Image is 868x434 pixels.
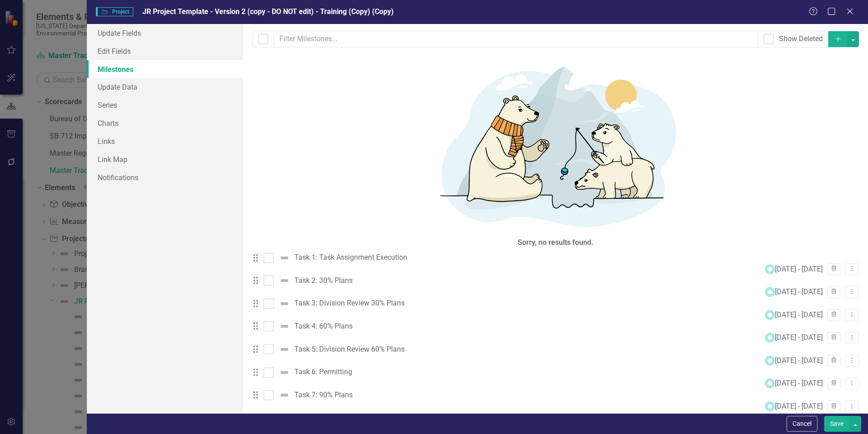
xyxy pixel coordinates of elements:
[279,367,290,378] img: Not Defined
[279,298,290,309] img: Not Defined
[279,275,290,286] img: Not Defined
[775,287,823,297] div: [DATE] - [DATE]
[779,34,823,44] div: Show Deleted
[274,31,759,48] input: Filter Milestones...
[87,60,243,78] a: Milestones
[775,264,823,275] div: [DATE] - [DATE]
[87,24,243,42] a: Update Fields
[294,276,353,286] div: Task 2: 30% Plans
[787,416,817,432] button: Cancel
[775,378,823,389] div: [DATE] - [DATE]
[294,390,353,401] div: Task 7: 90% Plans
[294,413,405,423] div: Task 8: Division Review 90% Plans
[824,416,849,432] button: Save
[87,132,243,150] a: Links
[142,7,394,16] span: JR Project Template - Version 2 (copy - DO NOT edit) - Training (Copy) (Copy)
[294,367,352,377] div: Task 6: Permitting
[775,356,823,366] div: [DATE] - [DATE]
[775,333,823,343] div: [DATE] - [DATE]
[294,253,407,263] div: Task 1: Task Assignment Execution
[87,42,243,60] a: Edit Fields
[87,96,243,114] a: Series
[775,310,823,320] div: [DATE] - [DATE]
[87,78,243,96] a: Update Data
[279,253,290,263] img: Not Defined
[518,238,594,248] div: Sorry, no results found.
[96,7,133,16] span: Project
[87,114,243,132] a: Charts
[87,150,243,168] a: Link Map
[294,344,405,355] div: Task 5: Division Review 60% Plans
[279,344,290,355] img: Not Defined
[294,298,405,309] div: Task 3: Division Review 30% Plans
[420,54,691,235] img: No results found
[279,413,290,424] img: Not Defined
[279,390,290,401] img: Not Defined
[87,168,243,186] a: Notifications
[775,401,823,412] div: [DATE] - [DATE]
[294,321,353,332] div: Task 4: 60% Plans
[279,321,290,332] img: Not Defined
